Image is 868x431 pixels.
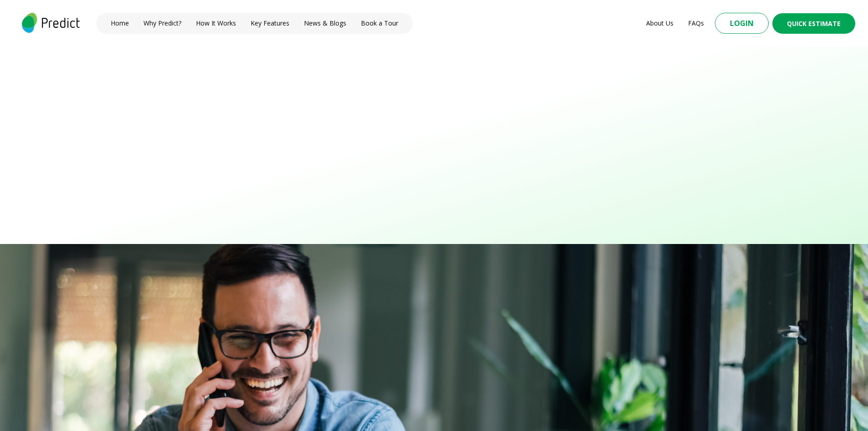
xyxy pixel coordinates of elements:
[646,19,673,28] a: About Us
[688,19,704,28] a: FAQs
[111,19,129,28] a: Home
[144,19,181,28] a: Why Predict?
[196,19,236,28] a: How It Works
[715,13,769,34] button: Login
[361,19,398,28] a: Book a Tour
[304,19,346,28] a: News & Blogs
[772,13,855,34] button: Quick Estimate
[20,13,82,33] img: logo
[251,19,289,28] a: Key Features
